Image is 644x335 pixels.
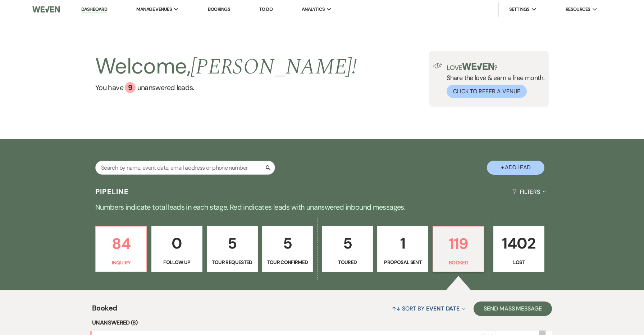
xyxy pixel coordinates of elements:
[566,6,590,13] span: Resources
[211,231,253,255] p: 5
[474,301,552,316] button: Send Mass Message
[95,226,147,273] a: 84Inquiry
[392,305,401,312] span: ↑↓
[156,231,198,255] p: 0
[493,226,544,273] a: 1402Lost
[447,63,544,71] p: Love ?
[510,182,549,201] button: Filters
[92,303,117,318] span: Booked
[207,226,258,273] a: 5Tour Requested
[100,232,142,256] p: 84
[267,258,309,266] p: Tour Confirmed
[433,226,484,273] a: 119Booked
[302,6,325,13] span: Analytics
[125,82,136,93] div: 9
[487,161,544,175] button: + Add Lead
[382,258,424,266] p: Proposal Sent
[136,6,172,13] span: Manage Venues
[156,258,198,266] p: Follow Up
[498,258,540,266] p: Lost
[438,232,479,256] p: 119
[438,259,479,267] p: Booked
[442,63,544,98] div: Share the love & earn a free month.
[81,6,107,13] a: Dashboard
[377,226,428,273] a: 1Proposal Sent
[426,305,460,312] span: Event Date
[326,231,368,255] p: 5
[32,2,60,17] img: Weven Logo
[211,258,253,266] p: Tour Requested
[262,226,313,273] a: 5Tour Confirmed
[95,187,129,197] h3: Pipeline
[95,51,357,82] h2: Welcome,
[191,50,357,84] span: [PERSON_NAME] !
[382,231,424,255] p: 1
[259,6,273,12] a: To Do
[95,82,357,93] a: You have 9 unanswered leads.
[509,6,530,13] span: Settings
[92,318,552,327] li: Unanswered (8)
[267,231,309,255] p: 5
[95,161,275,175] input: Search by name, event date, email address or phone number
[433,63,442,68] img: loud-speaker-illustration.svg
[447,85,527,98] button: Click to Refer a Venue
[498,231,540,255] p: 1402
[322,226,373,273] a: 5Toured
[326,258,368,266] p: Toured
[63,201,581,213] p: Numbers indicate total leads in each stage. Red indicates leads with unanswered inbound messages.
[208,6,230,12] a: Bookings
[151,226,202,273] a: 0Follow Up
[462,63,494,70] img: weven-logo-green.svg
[389,299,468,318] button: Sort By Event Date
[100,259,142,267] p: Inquiry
